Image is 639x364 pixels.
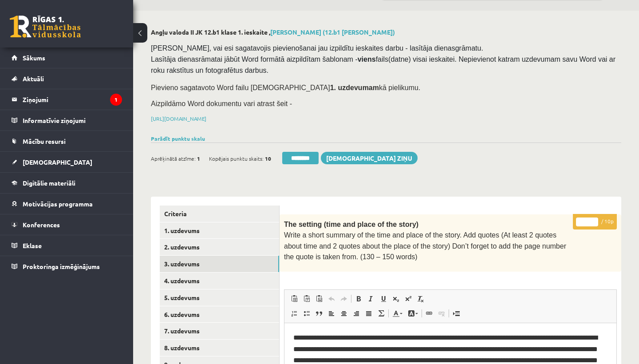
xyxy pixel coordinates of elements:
[288,308,300,319] a: Insert/Remove Numbered List
[151,115,206,122] a: [URL][DOMAIN_NAME]
[151,28,621,36] h2: Angļu valoda II JK 12.b1 klase 1. ieskaite ,
[265,152,271,165] span: 10
[23,221,60,229] span: Konferences
[209,152,264,165] span: Kopējais punktu skaits:
[160,273,279,289] a: 4. uzdevums
[12,68,122,89] a: Aktuāli
[288,293,300,305] a: Paste (⌘+V)
[390,308,405,319] a: Text Colour
[12,256,122,277] a: Proktoringa izmēģinājums
[12,194,122,214] a: Motivācijas programma
[9,9,323,66] body: Rich Text Editor, wiswyg-editor-user-answer-47433910749640
[325,308,338,319] a: Align Left
[573,214,617,229] p: / 10p
[160,340,279,356] a: 8. uzdevums
[160,256,279,272] a: 3. uzdevums
[160,239,279,255] a: 2. uzdevums
[313,308,325,319] a: Block Quote
[414,293,427,305] a: Remove Format
[402,293,414,305] a: Superscript
[12,47,122,68] a: Sākums
[12,214,122,235] a: Konferences
[330,84,379,91] strong: 1. uzdevumam
[358,55,376,63] strong: viens
[284,231,566,261] span: Write a short summary of the time and place of the story. Add quotes (At least 2 quotes about tim...
[23,137,66,145] span: Mācību resursi
[23,89,122,110] legend: Ziņojumi
[151,100,292,107] span: Aizpildāmo Word dokumentu vari atrast šeit -
[23,158,92,166] span: [DEMOGRAPHIC_DATA]
[363,308,375,319] a: Justify
[160,289,279,306] a: 5. uzdevums
[23,179,75,187] span: Digitālie materiāli
[405,308,421,319] a: Background Colour
[377,293,390,305] a: Underline (⌘+U)
[284,221,418,228] span: The setting (time and place of the story)
[151,135,205,142] a: Parādīt punktu skalu
[270,28,395,36] a: [PERSON_NAME] (12.b1 [PERSON_NAME])
[325,293,338,305] a: Undo (⌘+Z)
[12,235,122,256] a: Eklase
[12,173,122,193] a: Digitālie materiāli
[365,293,377,305] a: Italic (⌘+I)
[160,222,279,239] a: 1. uzdevums
[338,308,350,319] a: Centre
[450,308,462,319] a: Insert Page Break for Printing
[338,293,350,305] a: Redo (⌘+Y)
[321,152,418,164] a: [DEMOGRAPHIC_DATA] ziņu
[151,152,196,165] span: Aprēķinātā atzīme:
[160,323,279,339] a: 7. uzdevums
[110,94,122,106] i: 1
[197,152,200,165] span: 1
[23,200,93,208] span: Motivācijas programma
[350,308,363,319] a: Align Right
[23,241,42,249] span: Eklase
[12,152,122,172] a: [DEMOGRAPHIC_DATA]
[23,262,100,270] span: Proktoringa izmēģinājums
[300,308,313,319] a: Insert/Remove Bulleted List
[12,131,122,151] a: Mācību resursi
[23,110,122,131] legend: Informatīvie ziņojumi
[352,293,365,305] a: Bold (⌘+B)
[10,16,81,38] a: Rīgas 1. Tālmācības vidusskola
[435,308,448,319] a: Unlink
[390,293,402,305] a: Subscript
[300,293,313,305] a: Paste as plain text (⌘+⌥+⇧+V)
[23,54,45,62] span: Sākums
[151,44,617,74] span: [PERSON_NAME], vai esi sagatavojis pievienošanai jau izpildītu ieskaites darbu - lasītāja dienasg...
[12,89,122,110] a: Ziņojumi1
[160,306,279,323] a: 6. uzdevums
[160,206,279,222] a: Criteria
[423,308,435,319] a: Link (⌘+K)
[12,110,122,131] a: Informatīvie ziņojumi
[23,75,44,83] span: Aktuāli
[313,293,325,305] a: Paste from Word
[151,84,420,91] span: Pievieno sagatavoto Word failu [DEMOGRAPHIC_DATA] kā pielikumu.
[375,308,387,319] a: Math
[9,9,322,18] body: Rich Text Editor, wiswyg-editor-47433873077220-1758438872-379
